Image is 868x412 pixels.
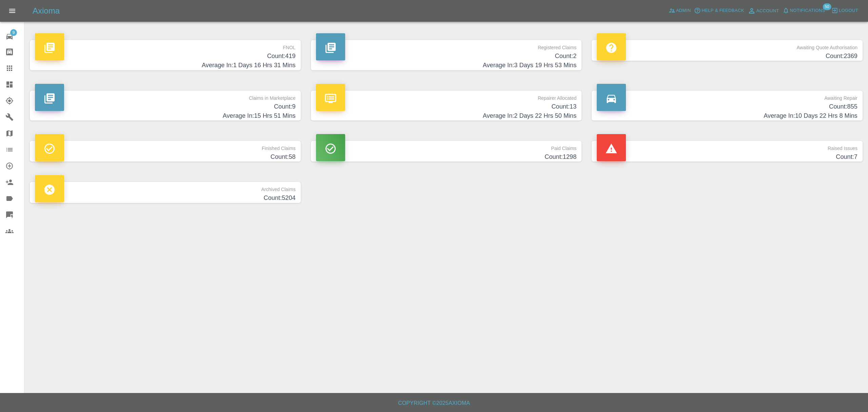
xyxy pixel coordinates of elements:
[30,182,301,203] a: Archived ClaimsCount:5204
[30,40,301,70] a: FNOLCount:419Average In:1 Days 16 Hrs 31 Mins
[311,141,582,162] a: Paid ClaimsCount:1298
[316,102,577,111] h4: Count: 13
[597,141,857,152] p: Raised Issues
[35,91,296,102] p: Claims in Marketplace
[597,91,857,102] p: Awaiting Repair
[702,7,744,15] span: Help & Feedback
[667,5,693,16] a: Admin
[35,52,296,61] h4: Count: 419
[30,91,301,121] a: Claims in MarketplaceCount:9Average In:15 Hrs 51 Mins
[316,40,577,52] p: Registered Claims
[592,141,863,162] a: Raised IssuesCount:7
[316,152,577,162] h4: Count: 1298
[316,61,577,70] h4: Average In: 3 Days 19 Hrs 53 Mins
[676,7,691,15] span: Admin
[316,141,577,152] p: Paid Claims
[35,102,296,111] h4: Count: 9
[5,398,863,408] h6: Copyright © 2025 Axioma
[35,141,296,152] p: Finished Claims
[746,5,781,16] a: Account
[35,182,296,193] p: Archived Claims
[35,152,296,162] h4: Count: 58
[597,111,857,120] h4: Average In: 10 Days 22 Hrs 8 Mins
[35,111,296,120] h4: Average In: 15 Hrs 51 Mins
[311,40,582,70] a: Registered ClaimsCount:2Average In:3 Days 19 Hrs 53 Mins
[790,7,825,15] span: Notifications
[33,5,60,16] h5: Axioma
[316,111,577,120] h4: Average In: 2 Days 22 Hrs 50 Mins
[597,40,857,52] p: Awaiting Quote Authorisation
[823,3,831,10] span: 50
[316,52,577,61] h4: Count: 2
[781,5,827,16] button: Notifications
[830,5,860,16] button: Logout
[592,40,863,61] a: Awaiting Quote AuthorisationCount:2369
[35,193,296,203] h4: Count: 5204
[35,40,296,52] p: FNOL
[597,52,857,61] h4: Count: 2369
[4,3,20,19] button: Open drawer
[756,7,779,15] span: Account
[10,29,17,36] span: 9
[597,102,857,111] h4: Count: 855
[311,91,582,121] a: Repairer AllocatedCount:13Average In:2 Days 22 Hrs 50 Mins
[30,141,301,162] a: Finished ClaimsCount:58
[839,7,858,15] span: Logout
[692,5,746,16] button: Help & Feedback
[316,91,577,102] p: Repairer Allocated
[35,61,296,70] h4: Average In: 1 Days 16 Hrs 31 Mins
[597,152,857,162] h4: Count: 7
[592,91,863,121] a: Awaiting RepairCount:855Average In:10 Days 22 Hrs 8 Mins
